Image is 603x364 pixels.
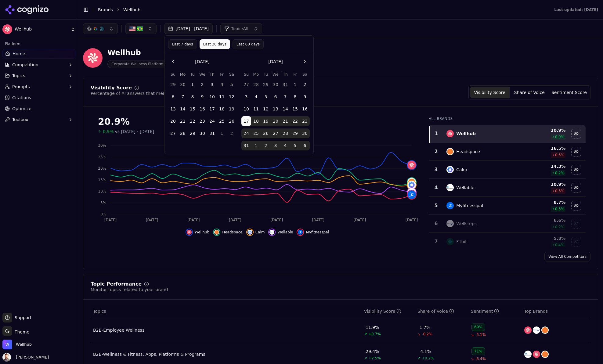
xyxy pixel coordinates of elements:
button: Thursday, July 3rd, 2025 [207,80,217,89]
img: myfitnesspal [446,202,454,209]
button: Tuesday, August 19th, 2025, selected [261,116,271,126]
button: Show wellsteps data [571,219,581,229]
span: Topics [93,308,106,314]
span: 0.2 % [555,225,565,229]
button: Wednesday, August 6th, 2025 [271,92,280,102]
button: Monday, July 7th, 2025 [178,92,188,102]
button: Tuesday, July 29th, 2025 [261,80,271,89]
button: Last 30 days [200,39,230,49]
div: 1 [432,130,440,137]
img: Wellhub [2,340,12,349]
button: Competition [2,60,75,70]
div: Topic Performance [91,282,142,287]
span: +0.7% [368,332,381,337]
table: August 2025 [241,71,310,150]
div: 71% [471,347,485,355]
a: View All Competitors [544,252,590,261]
tspan: [DATE] [146,218,158,222]
button: Wednesday, September 3rd, 2025, selected [271,141,280,150]
span: ↘ [471,356,474,361]
tspan: 30% [98,143,106,148]
span: Headspace [222,230,243,235]
a: Optimize [2,104,75,114]
button: Wednesday, July 16th, 2025 [197,104,207,114]
button: Sunday, August 17th, 2025, selected [241,116,251,126]
span: ↗ [364,356,367,361]
img: headspace [214,230,219,235]
img: wellhub [407,161,416,169]
span: Topics [12,73,25,79]
button: Saturday, August 2nd, 2025 [227,128,237,138]
th: Friday [217,71,227,77]
button: Sunday, July 27th, 2025 [241,80,251,89]
button: Friday, July 11th, 2025 [217,92,227,102]
span: +2.5% [368,356,381,361]
div: Wellable [456,185,474,191]
span: Calm [255,230,265,235]
span: 0.4 % [555,243,565,247]
button: Sunday, July 27th, 2025 [168,128,178,138]
th: Top Brands [522,305,590,318]
tspan: [DATE] [187,218,200,222]
button: Toolbox [2,115,75,124]
button: Thursday, September 4th, 2025, selected [280,141,290,150]
span: Corporate Wellness Platforms [107,60,169,68]
button: Saturday, July 12th, 2025 [227,92,237,102]
button: Friday, August 22nd, 2025, selected [290,116,300,126]
th: Sunday [241,71,251,77]
div: 5 [432,202,440,209]
a: Brands [98,7,113,12]
button: Topics [2,71,75,81]
tspan: 5% [100,201,106,205]
button: Sunday, August 3rd, 2025 [241,92,251,102]
button: Hide calm data [246,229,265,236]
img: wellhub [187,230,192,235]
table: July 2025 [168,71,237,138]
tspan: [DATE] [104,218,117,222]
div: 16.5 % [525,145,565,151]
button: Sunday, August 31st, 2025, selected [241,141,251,150]
button: Hide myfitnesspal data [297,229,329,236]
img: headspace [446,148,454,155]
button: Saturday, July 19th, 2025 [227,104,237,114]
div: 8.7 % [525,199,565,205]
img: Chris Dean [2,353,11,362]
button: Sunday, July 6th, 2025 [168,92,178,102]
button: Monday, June 30th, 2025 [178,80,188,89]
tspan: [DATE] [406,218,418,222]
th: Sunday [168,71,178,77]
button: Monday, August 25th, 2025, selected [251,128,261,138]
div: 3 [432,166,440,173]
button: Hide headspace data [213,229,243,236]
div: 1.7% [420,324,431,330]
span: Support [12,315,31,321]
button: Wednesday, July 23rd, 2025 [197,116,207,126]
th: Monday [251,71,261,77]
button: Wednesday, July 9th, 2025 [197,92,207,102]
span: ↗ [364,332,367,337]
button: Saturday, September 6th, 2025, selected [300,141,310,150]
button: Sentiment Score [549,87,589,98]
button: Thursday, July 31st, 2025 [207,128,217,138]
button: Sunday, June 29th, 2025 [168,80,178,89]
th: Monday [178,71,188,77]
tspan: 10% [98,189,106,193]
span: Home [13,51,25,57]
div: Last updated: [DATE] [554,7,598,12]
button: Wednesday, August 27th, 2025, selected [271,128,280,138]
span: -6.4% [475,356,486,361]
tr: 3calmCalm14.3%0.2%Hide calm data [429,161,586,179]
button: Saturday, August 2nd, 2025 [300,80,310,89]
tspan: [DATE] [312,218,324,222]
div: 10.9 % [525,181,565,187]
th: visibilityScore [362,305,415,318]
button: Thursday, August 7th, 2025 [280,92,290,102]
button: Monday, September 1st, 2025, selected [251,141,261,150]
img: headspace [541,326,549,334]
button: Saturday, August 16th, 2025 [300,104,310,114]
div: Wellsteps [456,221,477,227]
button: Thursday, July 10th, 2025 [207,92,217,102]
button: Last 60 days [233,39,264,49]
button: Thursday, July 24th, 2025 [207,116,217,126]
button: Open organization switcher [2,340,32,349]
